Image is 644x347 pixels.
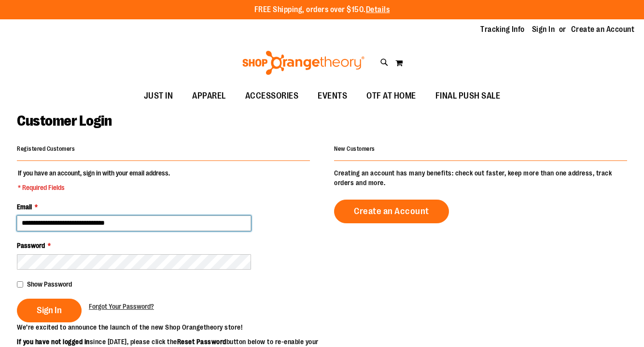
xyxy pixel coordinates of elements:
span: Show Password [27,280,72,288]
a: ACCESSORIES [236,85,308,107]
a: Sign In [532,24,555,35]
span: Password [17,242,45,249]
span: FINAL PUSH SALE [435,85,501,107]
span: APPAREL [192,85,226,107]
span: Forgot Your Password? [89,303,154,310]
span: * Required Fields [18,183,170,192]
a: EVENTS [308,85,357,107]
strong: Reset Password [177,338,226,346]
p: Creating an account has many benefits: check out faster, keep more than one address, track orders... [334,168,627,188]
span: OTF AT HOME [366,85,416,107]
a: Create an Account [334,200,449,223]
span: Customer Login [17,113,112,129]
span: Email [17,203,32,211]
span: ACCESSORIES [245,85,299,107]
span: JUST IN [144,85,173,107]
span: Create an Account [354,206,429,217]
img: Shop Orangetheory [241,51,366,75]
span: EVENTS [318,85,347,107]
a: Create an Account [571,24,635,35]
strong: If you have not logged in [17,338,90,346]
a: Forgot Your Password? [89,302,154,311]
a: FINAL PUSH SALE [426,85,510,107]
p: FREE Shipping, orders over $150. [254,4,390,15]
a: Details [366,5,390,14]
legend: If you have an account, sign in with your email address. [17,168,171,192]
a: OTF AT HOME [357,85,426,107]
button: Sign In [17,299,82,322]
span: Sign In [37,305,62,316]
p: We’re excited to announce the launch of the new Shop Orangetheory store! [17,322,322,332]
a: JUST IN [134,85,183,107]
a: Tracking Info [480,24,525,35]
strong: Registered Customers [17,145,75,152]
strong: New Customers [334,145,375,152]
a: APPAREL [182,85,236,107]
